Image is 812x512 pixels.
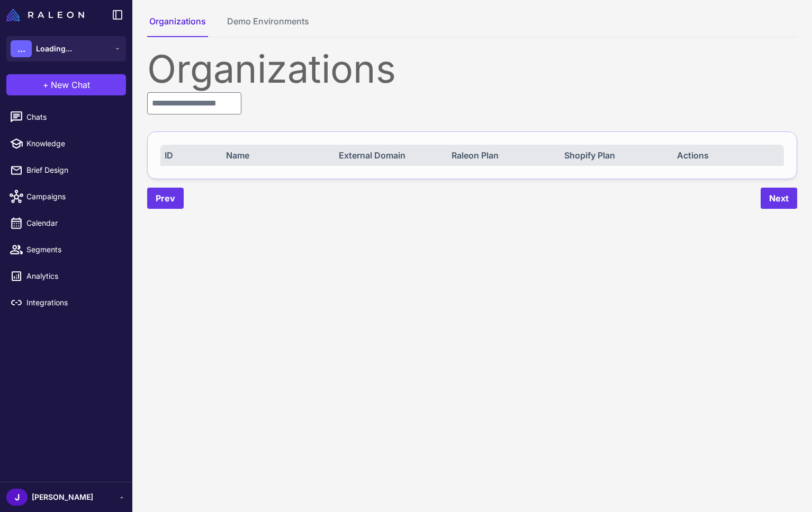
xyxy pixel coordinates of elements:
[6,8,84,21] img: Raleon Logo
[4,133,128,155] a: Knowledge
[26,270,120,282] span: Analytics
[51,78,90,91] span: New Chat
[4,239,128,261] a: Segments
[564,149,667,162] div: Shopify Plan
[677,149,780,162] div: Actions
[147,188,184,209] button: Prev
[26,297,120,308] span: Integrations
[4,292,128,314] a: Integrations
[6,489,28,506] div: J
[43,78,49,91] span: +
[32,491,93,503] span: [PERSON_NAME]
[225,15,311,37] button: Demo Environments
[11,40,32,57] div: ...
[26,111,120,123] span: Chats
[452,149,554,162] div: Raleon Plan
[147,15,208,37] button: Organizations
[226,149,329,162] div: Name
[4,186,128,208] a: Campaigns
[26,244,120,255] span: Segments
[6,8,88,21] a: Raleon Logo
[26,217,120,229] span: Calendar
[6,36,126,61] button: ...Loading...
[26,191,120,202] span: Campaigns
[761,188,797,209] button: Next
[4,265,128,287] a: Analytics
[26,164,120,176] span: Brief Design
[147,50,797,88] div: Organizations
[26,138,120,149] span: Knowledge
[6,74,126,95] button: +New Chat
[339,149,441,162] div: External Domain
[4,212,128,234] a: Calendar
[36,43,72,55] span: Loading...
[165,149,216,162] div: ID
[4,106,128,128] a: Chats
[4,159,128,181] a: Brief Design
